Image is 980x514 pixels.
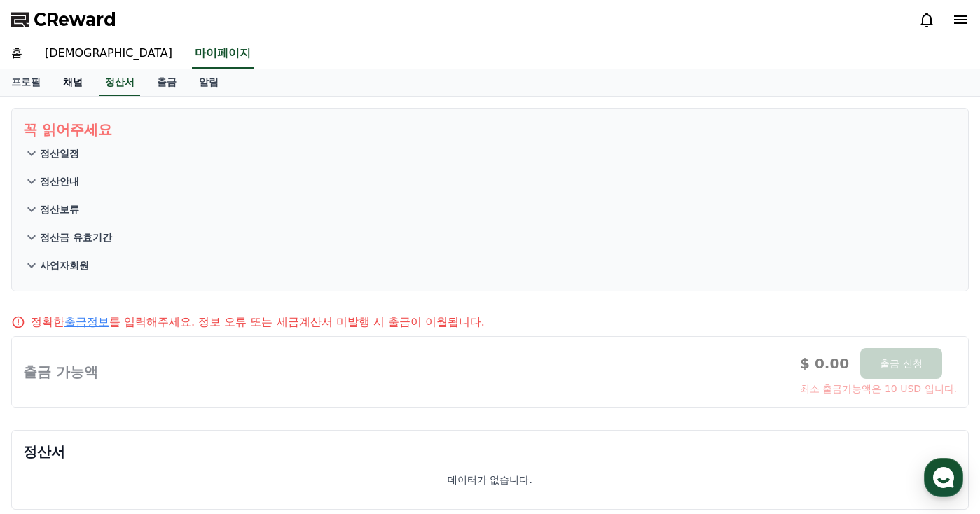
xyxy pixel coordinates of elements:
p: 정산일정 [40,146,79,160]
a: CReward [11,8,116,31]
button: 사업자회원 [23,251,957,279]
button: 정산일정 [23,139,957,167]
a: 채널 [52,69,94,96]
p: 꼭 읽어주세요 [23,120,957,139]
a: 마이페이지 [192,39,254,69]
p: 정산보류 [40,202,79,216]
a: 정산서 [99,69,140,96]
p: 사업자회원 [40,258,89,272]
span: CReward [34,8,116,31]
a: 출금 [146,69,188,96]
a: 설정 [181,398,269,433]
button: 정산안내 [23,167,957,195]
p: 정확한 를 입력해주세요. 정보 오류 또는 세금계산서 미발행 시 출금이 이월됩니다. [31,314,485,331]
a: 홈 [4,398,92,433]
a: [DEMOGRAPHIC_DATA] [34,39,184,69]
p: 정산금 유효기간 [40,230,112,244]
p: 정산안내 [40,174,79,188]
a: 대화 [92,398,181,433]
p: 정산서 [23,442,957,461]
a: 알림 [188,69,230,96]
span: 대화 [128,419,145,431]
button: 정산금 유효기간 [23,223,957,251]
a: 출금정보 [64,315,109,328]
span: 설정 [216,419,233,430]
span: 홈 [44,419,53,430]
p: 데이터가 없습니다. [448,473,532,487]
button: 정산보류 [23,195,957,223]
